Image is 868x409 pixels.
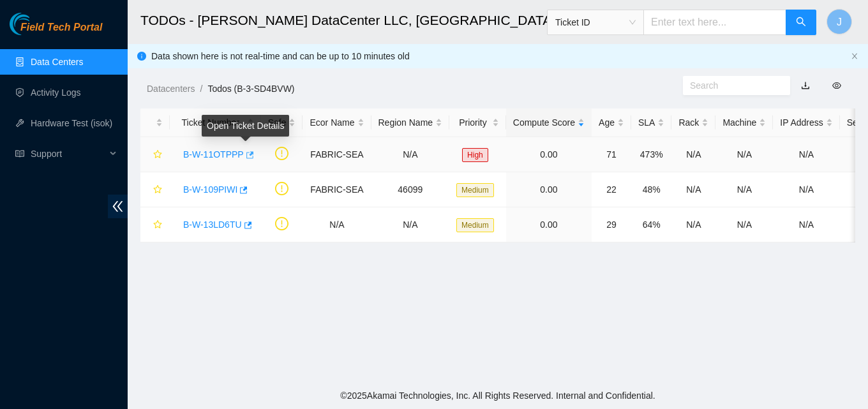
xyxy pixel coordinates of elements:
span: star [153,185,162,195]
a: Datacenters [147,84,195,94]
button: star [147,214,163,235]
td: N/A [371,137,450,172]
span: Support [31,141,106,167]
td: N/A [671,137,715,172]
button: star [147,144,163,165]
a: B-W-109PIWI [183,184,237,195]
a: Todos (B-3-SD4BVW) [207,84,294,94]
button: J [827,9,852,34]
td: 64% [631,207,671,242]
td: FABRIC-SEA [303,137,371,172]
span: exclamation-circle [275,147,288,160]
span: / [200,84,202,94]
td: N/A [715,137,773,172]
a: B-W-13LD6TU [183,219,242,230]
span: High [462,148,488,162]
td: N/A [671,207,715,242]
td: 29 [592,207,631,242]
td: 473% [631,137,671,172]
td: N/A [773,207,839,242]
span: exclamation-circle [275,182,288,195]
div: Open Ticket Details [202,115,289,137]
a: Hardware Test (isok) [31,118,112,128]
td: N/A [671,172,715,207]
input: Enter text here... [643,10,786,35]
span: J [837,14,842,30]
span: Field Tech Portal [20,22,102,34]
td: 0.00 [506,207,592,242]
span: Ticket ID [555,13,636,32]
span: search [796,17,806,29]
button: download [791,75,819,96]
a: Activity Logs [31,87,81,98]
td: N/A [303,207,371,242]
td: N/A [773,137,839,172]
td: N/A [715,207,773,242]
td: FABRIC-SEA [303,172,371,207]
span: exclamation-circle [275,217,288,230]
span: star [153,220,162,230]
td: 46099 [371,172,450,207]
button: star [147,179,163,200]
span: star [153,150,162,160]
span: eye [832,81,841,90]
span: Medium [456,218,494,232]
td: 0.00 [506,172,592,207]
button: search [786,10,816,35]
span: Medium [456,183,494,197]
td: N/A [715,172,773,207]
footer: © 2025 Akamai Technologies, Inc. All Rights Reserved. Internal and Confidential. [128,382,868,409]
img: Akamai Technologies [10,13,64,35]
td: 0.00 [506,137,592,172]
span: double-left [108,195,128,218]
a: download [801,80,810,91]
td: N/A [773,172,839,207]
a: B-W-11OTPPP [183,149,244,160]
a: Data Centers [31,57,83,67]
span: close [851,52,858,60]
td: 71 [592,137,631,172]
td: N/A [371,207,450,242]
td: 48% [631,172,671,207]
a: Akamai TechnologiesField Tech Portal [10,23,102,40]
button: close [851,52,858,61]
input: Search [690,78,773,93]
span: read [15,149,24,158]
td: 22 [592,172,631,207]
